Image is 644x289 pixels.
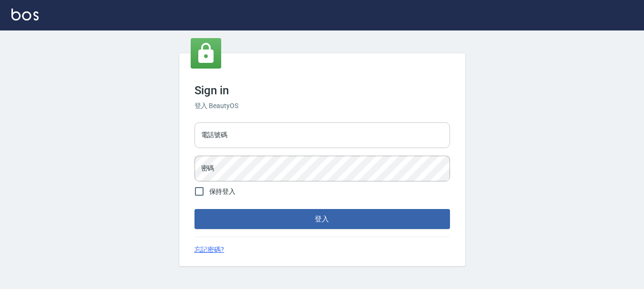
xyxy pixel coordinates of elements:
[194,245,225,255] a: 忘記密碼?
[194,209,450,229] button: 登入
[194,101,450,111] h6: 登入 BeautyOS
[11,9,39,20] img: Logo
[194,84,450,97] h3: Sign in
[209,187,236,197] span: 保持登入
